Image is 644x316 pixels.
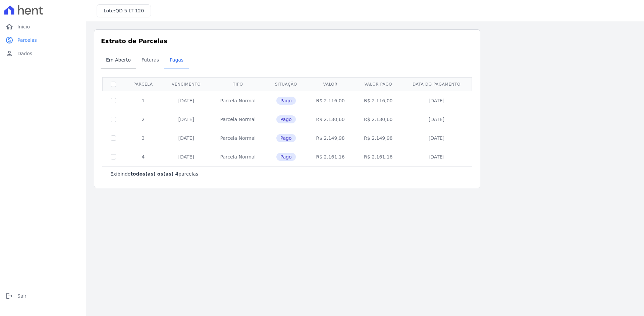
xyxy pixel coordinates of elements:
[5,36,13,44] i: paid
[307,77,355,91] th: Valor
[17,23,30,30] span: Início
[162,129,210,147] td: [DATE]
[17,37,37,43] span: Parcelas
[5,23,13,31] i: home
[307,91,355,110] td: R$ 2.116,00
[276,97,296,105] span: Pago
[111,98,116,103] input: Só é possível selecionar pagamentos em aberto
[101,36,473,45] h3: Extrato de Parcelas
[266,77,307,91] th: Situação
[162,147,210,166] td: [DATE]
[5,49,13,58] i: person
[138,53,163,67] span: Futuras
[276,115,296,123] span: Pago
[354,77,402,91] th: Valor pago
[162,77,210,91] th: Vencimento
[402,91,471,110] td: [DATE]
[111,135,116,141] input: Só é possível selecionar pagamentos em aberto
[115,8,144,13] span: QD 5 LT 120
[17,293,26,299] span: Sair
[111,154,116,160] input: Só é possível selecionar pagamentos em aberto
[307,110,355,129] td: R$ 2.130,60
[354,91,402,110] td: R$ 2.116,00
[124,110,162,129] td: 2
[402,110,471,129] td: [DATE]
[5,292,13,300] i: logout
[402,129,471,147] td: [DATE]
[3,289,83,303] a: logoutSair
[276,153,296,161] span: Pago
[166,53,187,67] span: Pagas
[162,110,210,129] td: [DATE]
[164,52,189,69] a: Pagas
[104,7,144,14] h3: Lote:
[210,147,266,166] td: Parcela Normal
[210,91,266,110] td: Parcela Normal
[354,147,402,166] td: R$ 2.161,16
[124,147,162,166] td: 4
[354,110,402,129] td: R$ 2.130,60
[124,77,162,91] th: Parcela
[3,47,83,60] a: personDados
[3,20,83,33] a: homeInício
[307,147,355,166] td: R$ 2.161,16
[130,171,178,177] b: todos(as) os(as) 4
[210,129,266,147] td: Parcela Normal
[307,129,355,147] td: R$ 2.149,98
[162,91,210,110] td: [DATE]
[102,53,135,67] span: Em Aberto
[354,129,402,147] td: R$ 2.149,98
[402,147,471,166] td: [DATE]
[17,50,32,57] span: Dados
[210,77,266,91] th: Tipo
[402,77,471,91] th: Data do pagamento
[124,129,162,147] td: 3
[101,52,136,69] a: Em Aberto
[124,91,162,110] td: 1
[136,52,164,69] a: Futuras
[110,171,198,177] p: Exibindo parcelas
[3,33,83,47] a: paidParcelas
[210,110,266,129] td: Parcela Normal
[111,117,116,122] input: Só é possível selecionar pagamentos em aberto
[276,134,296,142] span: Pago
